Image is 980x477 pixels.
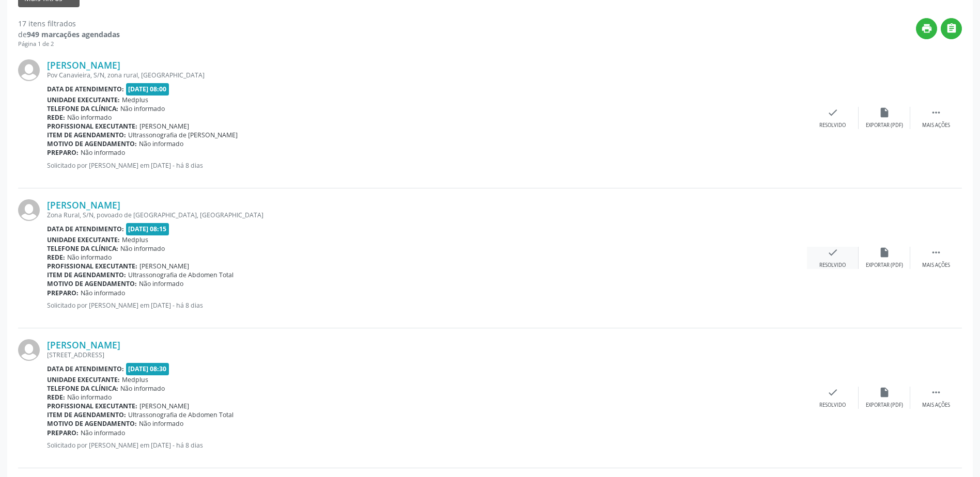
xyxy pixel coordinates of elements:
strong: 949 marcações agendadas [27,29,120,39]
span: Não informado [67,253,112,262]
span: Não informado [120,244,165,253]
i:  [930,247,942,258]
span: Medplus [122,96,148,104]
span: [PERSON_NAME] [139,122,189,131]
b: Profissional executante: [47,402,137,410]
b: Unidade executante: [47,375,120,384]
span: Não informado [81,289,125,297]
button: print [916,18,937,39]
b: Telefone da clínica: [47,104,118,113]
div: Exportar (PDF) [866,122,903,129]
div: Resolvido [819,122,846,129]
img: img [18,339,40,361]
div: Exportar (PDF) [866,262,903,269]
span: Não informado [81,148,125,157]
a: [PERSON_NAME] [47,339,120,351]
div: 17 itens filtrados [18,18,120,29]
b: Preparo: [47,289,79,297]
div: Resolvido [819,402,846,409]
i: insert_drive_file [879,247,890,258]
div: Mais ações [922,122,950,129]
b: Telefone da clínica: [47,384,118,393]
span: Ultrassonografia de Abdomen Total [128,271,234,279]
b: Data de atendimento: [47,225,124,233]
p: Solicitado por [PERSON_NAME] em [DATE] - há 8 dias [47,161,807,170]
div: Resolvido [819,262,846,269]
div: Mais ações [922,262,950,269]
i:  [930,387,942,398]
b: Item de agendamento: [47,271,126,279]
a: [PERSON_NAME] [47,199,120,211]
span: Medplus [122,235,148,244]
i: check [827,387,838,398]
div: de [18,29,120,40]
span: Medplus [122,375,148,384]
p: Solicitado por [PERSON_NAME] em [DATE] - há 8 dias [47,301,807,310]
b: Profissional executante: [47,122,137,131]
span: [DATE] 08:15 [126,223,169,235]
span: Não informado [67,113,112,122]
i: check [827,107,838,118]
span: Ultrassonografia de Abdomen Total [128,410,234,419]
img: img [18,59,40,81]
span: Não informado [120,384,165,393]
span: [DATE] 08:00 [126,83,169,95]
b: Rede: [47,113,65,122]
div: Pov Canavieira, S/N, zona rural, [GEOGRAPHIC_DATA] [47,71,807,79]
span: [PERSON_NAME] [139,402,189,410]
button:  [941,18,962,39]
a: [PERSON_NAME] [47,59,120,71]
b: Preparo: [47,428,79,437]
b: Telefone da clínica: [47,244,118,253]
b: Preparo: [47,148,79,157]
div: Página 1 de 2 [18,40,120,49]
span: Ultrassonografia de [PERSON_NAME] [128,131,238,139]
i: insert_drive_file [879,107,890,118]
i:  [946,23,957,34]
span: Não informado [139,279,183,288]
b: Motivo de agendamento: [47,279,137,288]
b: Rede: [47,393,65,402]
b: Unidade executante: [47,96,120,104]
div: [STREET_ADDRESS] [47,351,807,359]
b: Motivo de agendamento: [47,139,137,148]
i:  [930,107,942,118]
div: Zona Rural, S/N, povoado de [GEOGRAPHIC_DATA], [GEOGRAPHIC_DATA] [47,211,807,219]
b: Data de atendimento: [47,85,124,93]
div: Exportar (PDF) [866,402,903,409]
b: Data de atendimento: [47,364,124,373]
span: Não informado [139,419,183,428]
p: Solicitado por [PERSON_NAME] em [DATE] - há 8 dias [47,441,807,450]
span: [DATE] 08:30 [126,363,169,375]
i: print [921,23,932,34]
b: Unidade executante: [47,235,120,244]
i: check [827,247,838,258]
span: Não informado [81,428,125,437]
img: img [18,199,40,221]
i: insert_drive_file [879,387,890,398]
b: Item de agendamento: [47,131,126,139]
span: Não informado [139,139,183,148]
b: Rede: [47,253,65,262]
span: [PERSON_NAME] [139,262,189,271]
b: Profissional executante: [47,262,137,271]
span: Não informado [67,393,112,402]
b: Item de agendamento: [47,410,126,419]
b: Motivo de agendamento: [47,419,137,428]
span: Não informado [120,104,165,113]
div: Mais ações [922,402,950,409]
